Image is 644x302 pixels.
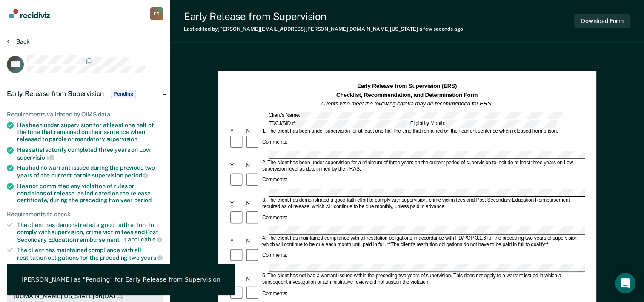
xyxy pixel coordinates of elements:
[141,254,163,261] span: years
[229,163,245,169] div: Y
[267,111,564,119] div: Client's Name:
[9,9,50,18] img: Recidiviz
[134,197,152,203] span: period
[229,238,245,244] div: Y
[245,163,261,169] div: N
[261,290,289,297] div: Comments:
[17,122,163,143] div: Has been under supervision for at least one half of the time that remained on their sentence when...
[17,154,54,161] span: supervision
[261,215,289,221] div: Comments:
[111,90,136,98] span: Pending
[261,235,585,248] div: 4. The client has maintained compliance with all restitution obligations in accordance with PD/PO...
[106,136,137,142] span: supervision
[574,14,630,28] button: Download Form
[419,26,463,32] span: a few seconds ago
[124,172,148,179] span: period
[261,253,289,259] div: Comments:
[261,160,585,172] div: 2. The client has been under supervision for a minimum of three years on the current period of su...
[17,146,163,161] div: Has satisfactorily completed three years on Low
[261,197,585,210] div: 3. The client has demonstrated a good faith effort to comply with supervision, crime victim fees ...
[261,128,585,134] div: 1. The client has been under supervision for at least one-half the time that remained on their cu...
[7,38,30,45] button: Back
[261,177,289,183] div: Comments:
[17,183,163,204] div: Has not committed any violation of rules or conditions of release, as indicated on the release ce...
[21,276,220,283] div: [PERSON_NAME] as "Pending" for Early Release from Supervision
[245,128,261,134] div: N
[261,273,585,285] div: 5. The client has not had a warrant issued within the preceding two years of supervision. This do...
[615,273,635,293] div: Open Intercom Messenger
[17,164,163,179] div: Has had no warrant issued during the previous two years of the current parole supervision
[267,120,409,128] div: TDCJ/SID #:
[261,139,289,146] div: Comments:
[7,211,163,218] div: Requirements to check
[150,7,163,20] button: Profile dropdown button
[128,236,162,243] span: applicable
[245,276,261,282] div: N
[184,26,463,32] div: Last edited by [PERSON_NAME][EMAIL_ADDRESS][PERSON_NAME][DOMAIN_NAME][US_STATE]
[184,10,463,23] div: Early Release from Supervision
[336,92,478,98] strong: Checklist, Recommendation, and Determination Form
[357,83,457,90] strong: Early Release from Supervision (ERS)
[245,238,261,244] div: N
[150,7,163,20] div: E S
[17,247,163,261] div: The client has maintained compliance with all restitution obligations for the preceding two
[229,128,245,134] div: Y
[245,200,261,207] div: N
[229,276,245,282] div: Y
[409,120,558,128] div: Eligibility Month:
[321,100,493,107] em: Clients who meet the following criteria may be recommended for ERS.
[17,221,163,243] div: The client has demonstrated a good faith effort to comply with supervision, crime victim fees and...
[7,111,163,118] div: Requirements validated by OIMS data
[229,200,245,207] div: Y
[7,90,104,98] span: Early Release from Supervision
